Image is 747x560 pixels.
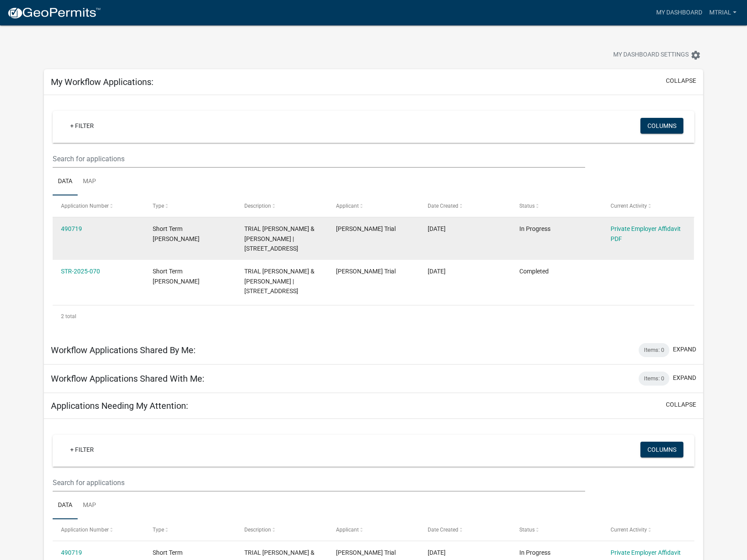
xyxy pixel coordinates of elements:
span: Application Number [61,527,109,533]
a: mtrial [706,4,740,21]
span: In Progress [519,549,550,556]
datatable-header-cell: Type [144,195,236,216]
span: Date Created [428,527,458,533]
div: Items: 0 [639,343,669,357]
button: expand [673,345,696,354]
span: Short Term Rental Registration [153,225,200,242]
span: 10/10/2025 [428,225,446,232]
datatable-header-cell: Description [236,519,328,540]
span: Application Number [61,203,109,209]
a: 490719 [61,225,82,232]
datatable-header-cell: Applicant [328,519,419,540]
span: Applicant [336,527,359,533]
div: 2 total [53,305,694,327]
button: Columns [640,442,683,457]
span: Current Activity [611,527,647,533]
span: Status [519,527,535,533]
h5: My Workflow Applications: [51,77,154,87]
a: STR-2025-070 [61,268,100,275]
h5: Workflow Applications Shared By Me: [51,345,196,355]
input: Search for applications [53,150,585,168]
i: settings [690,50,701,60]
a: Map [78,168,101,196]
span: TRIAL MATTHEW R & ALLISON K | 544 RIVER LAKE DR [244,268,315,295]
div: Items: 0 [639,372,669,386]
datatable-header-cell: Date Created [419,195,511,216]
span: Completed [519,268,549,275]
div: collapse [44,95,703,336]
datatable-header-cell: Description [236,195,328,216]
button: Columns [640,118,683,134]
span: Short Term Rental Registration [153,268,200,285]
a: My Dashboard [653,4,706,21]
button: collapse [666,76,696,85]
a: + Filter [63,442,101,457]
button: collapse [666,400,696,409]
datatable-header-cell: Current Activity [602,519,694,540]
span: Status [519,203,535,209]
datatable-header-cell: Date Created [419,519,511,540]
span: Applicant [336,203,359,209]
span: Date Created [428,203,458,209]
span: Matthew Trial [336,268,396,275]
datatable-header-cell: Application Number [53,519,144,540]
span: Current Activity [611,203,647,209]
a: Map [78,492,101,520]
span: 12/19/2024 [428,268,446,275]
datatable-header-cell: Type [144,519,236,540]
datatable-header-cell: Status [511,519,602,540]
datatable-header-cell: Current Activity [602,195,694,216]
span: In Progress [519,225,550,232]
a: 490719 [61,549,82,556]
span: TRIAL MATTHEW R & ALLISON K | 544 RIVER LAKE DR [244,225,315,252]
input: Search for applications [53,474,585,492]
a: + Filter [63,118,101,134]
h5: Applications Needing My Attention: [51,401,188,411]
span: Type [153,203,164,209]
datatable-header-cell: Status [511,195,602,216]
h5: Workflow Applications Shared With Me: [51,373,204,384]
datatable-header-cell: Application Number [53,195,144,216]
button: expand [673,373,696,383]
a: Data [53,492,78,520]
a: Private Employer Affidavit PDF [611,225,681,242]
a: Data [53,168,78,196]
span: My Dashboard Settings [613,50,689,60]
span: 10/10/2025 [428,549,446,556]
span: Matthew Trial [336,549,396,556]
datatable-header-cell: Applicant [328,195,419,216]
span: Description [244,527,271,533]
span: Matthew Trial [336,225,396,232]
span: Description [244,203,271,209]
button: My Dashboard Settingssettings [606,46,708,64]
span: Type [153,527,164,533]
